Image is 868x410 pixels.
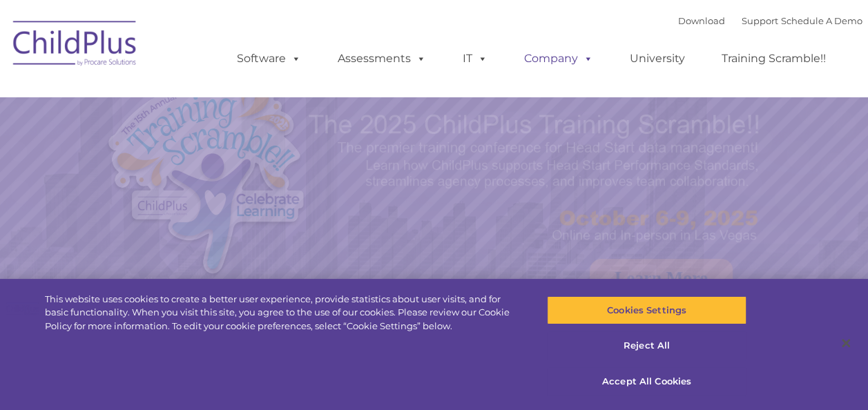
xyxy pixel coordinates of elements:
[831,328,861,358] button: Close
[547,296,746,325] button: Cookies Settings
[223,45,315,72] a: Software
[781,15,862,26] a: Schedule A Demo
[678,15,862,26] font: |
[678,15,725,26] a: Download
[590,259,733,297] a: Learn More
[6,11,144,80] img: ChildPlus by Procare Solutions
[547,332,746,361] button: Reject All
[616,45,699,72] a: University
[742,15,778,26] a: Support
[45,293,521,333] div: This website uses cookies to create a better user experience, provide statistics about user visit...
[449,45,501,72] a: IT
[547,367,746,396] button: Accept All Cookies
[708,45,840,72] a: Training Scramble!!
[510,45,607,72] a: Company
[324,45,440,72] a: Assessments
